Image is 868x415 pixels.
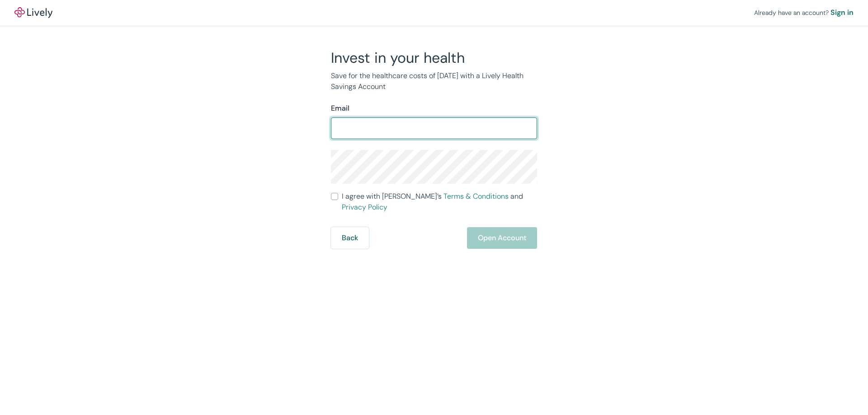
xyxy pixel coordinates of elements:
img: Lively [14,7,52,18]
span: I agree with [PERSON_NAME]’s and [342,191,537,213]
a: Sign in [830,7,854,18]
p: Save for the healthcare costs of [DATE] with a Lively Health Savings Account [331,70,537,92]
a: Terms & Conditions [443,191,509,201]
button: Back [331,227,369,249]
a: LivelyLively [14,7,52,18]
div: Already have an account? [754,7,854,18]
a: Privacy Policy [342,202,387,212]
h2: Invest in your health [331,49,537,67]
label: Email [331,103,349,114]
